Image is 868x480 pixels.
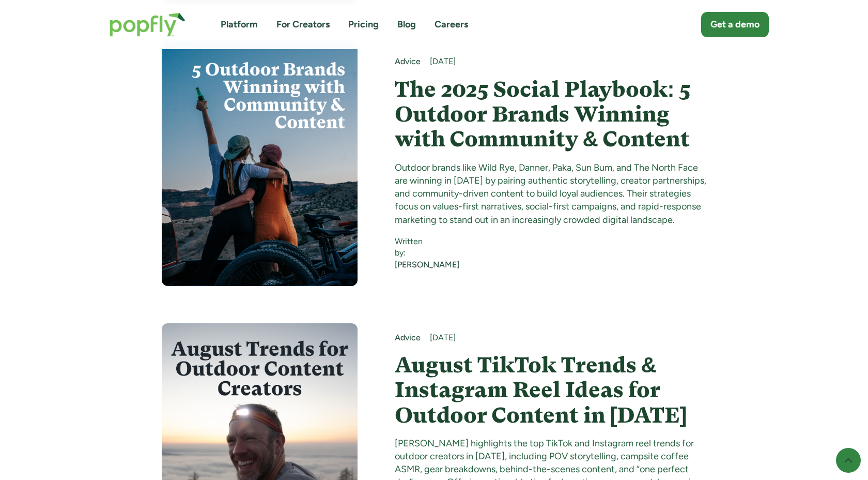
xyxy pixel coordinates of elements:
[397,18,416,31] a: Blog
[430,332,707,343] div: [DATE]
[395,353,707,428] a: August TikTok Trends & Instagram Reel Ideas for Outdoor Content in [DATE]
[99,2,196,47] a: home
[221,18,258,31] a: Platform
[276,18,330,31] a: For Creators
[395,332,421,343] a: Advice
[395,77,707,152] a: The 2025 Social Playbook: 5 Outdoor Brands Winning with Community & Content
[395,236,459,259] div: Written by:
[435,18,468,31] a: Careers
[348,18,379,31] a: Pricing
[395,56,421,67] a: Advice
[710,18,760,31] div: Get a demo
[395,259,459,271] a: [PERSON_NAME]
[701,12,769,37] a: Get a demo
[395,161,707,227] div: Outdoor brands like Wild Rye, Danner, Paka, Sun Bum, and The North Face are winning in [DATE] by ...
[430,56,707,67] div: [DATE]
